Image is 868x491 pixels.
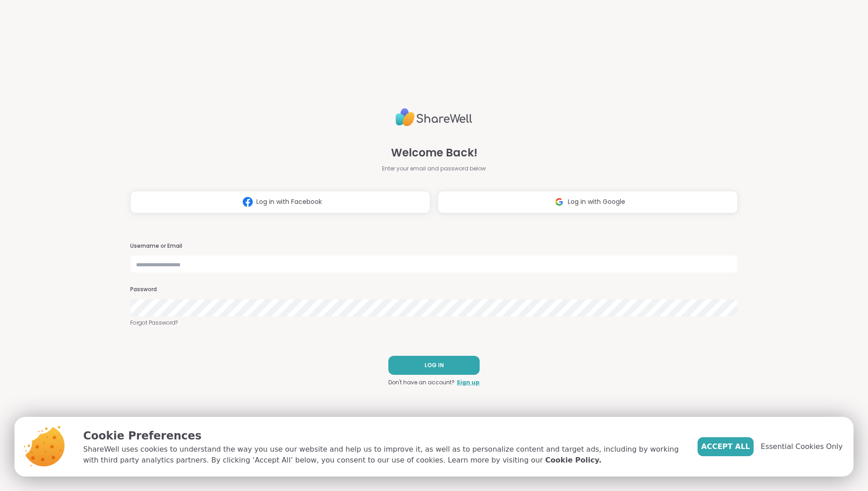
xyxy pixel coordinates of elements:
[130,191,430,213] button: Log in with Facebook
[130,242,738,250] h3: Username or Email
[256,197,322,207] span: Log in with Facebook
[391,145,477,161] span: Welcome Back!
[388,378,455,387] span: Don't have an account?
[388,356,480,375] button: LOG IN
[701,441,750,452] span: Accept All
[568,197,625,207] span: Log in with Google
[698,437,754,456] button: Accept All
[130,286,738,293] h3: Password
[551,194,568,210] img: ShareWell Logomark
[457,378,480,387] a: Sign up
[83,444,683,466] p: ShareWell uses cookies to understand the way you use our website and help us to improve it, as we...
[545,455,601,466] a: Cookie Policy.
[761,441,843,452] span: Essential Cookies Only
[130,319,738,327] a: Forgot Password?
[239,194,256,210] img: ShareWell Logomark
[83,428,683,444] p: Cookie Preferences
[438,191,738,213] button: Log in with Google
[382,165,486,173] span: Enter your email and password below
[425,361,444,369] span: LOG IN
[396,104,472,130] img: ShareWell Logo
